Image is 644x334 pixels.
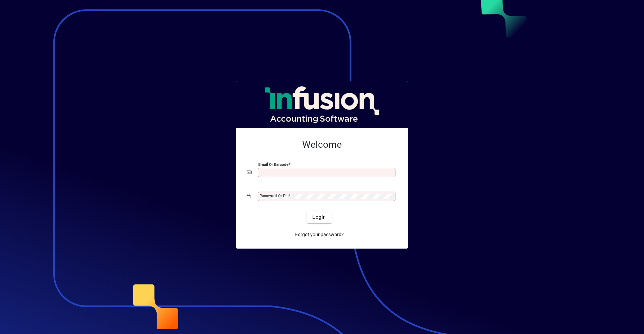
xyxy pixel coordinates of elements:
[292,228,346,241] a: Forgot your password?
[295,231,344,238] span: Forgot your password?
[247,139,397,150] h2: Welcome
[312,214,326,221] span: Login
[258,162,288,167] mat-label: Email or Barcode
[307,211,331,223] button: Login
[260,193,288,198] mat-label: Password or Pin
